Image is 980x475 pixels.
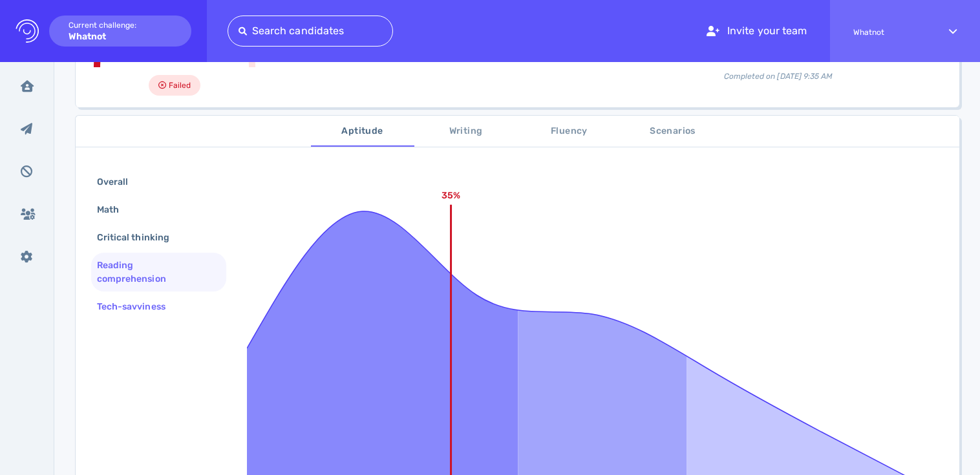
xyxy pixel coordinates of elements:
[613,60,944,82] div: Completed on [DATE] 9:35 AM
[319,123,407,140] span: Aptitude
[94,173,144,191] div: Overall
[94,200,134,219] div: Math
[853,28,926,37] span: Whatnot
[169,78,191,93] span: Failed
[94,228,185,247] div: Critical thinking
[94,297,181,316] div: Tech-savviness
[422,123,510,140] span: Writing
[94,256,213,288] div: Reading comprehension
[442,190,460,201] text: 35%
[629,123,717,140] span: Scenarios
[526,123,613,140] span: Fluency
